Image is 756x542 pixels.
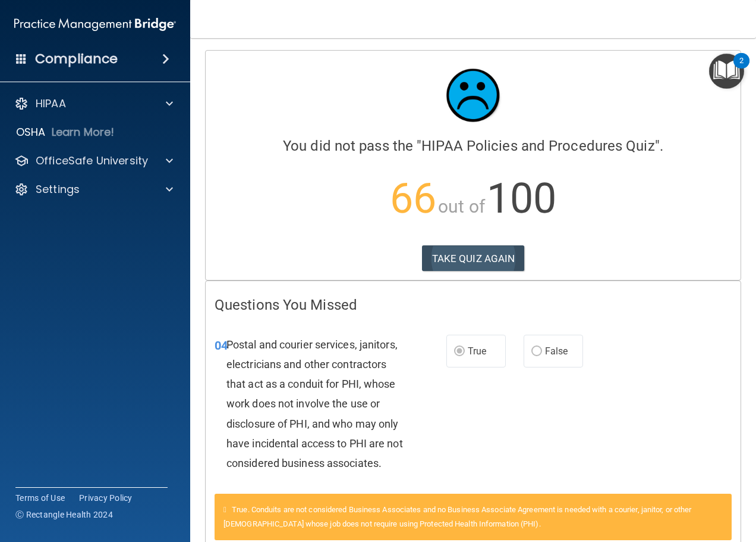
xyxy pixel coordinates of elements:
span: HIPAA Policies and Procedures Quiz [421,138,654,154]
input: False [531,347,542,356]
button: TAKE QUIZ AGAIN [422,245,525,272]
span: 66 [390,174,436,223]
h4: Questions You Missed [215,297,732,313]
p: HIPAA [36,96,66,111]
h4: Compliance [35,51,118,67]
button: Open Resource Center, 2 new notifications [709,54,744,89]
img: PMB logo [14,13,176,36]
p: Settings [36,182,80,197]
p: OSHA [16,125,46,139]
a: Terms of Use [15,492,65,504]
h4: You did not pass the " ". [215,138,732,154]
p: OfficeSafe University [36,154,148,168]
a: HIPAA [14,96,173,111]
span: 04 [215,338,228,353]
span: out of [438,196,485,217]
span: 100 [487,174,556,223]
img: sad_face.ecc698e2.jpg [437,60,509,131]
input: True [454,347,465,356]
span: True. Conduits are not considered Business Associates and no Business Associate Agreement is need... [223,505,691,528]
span: Postal and courier services, janitors, electricians and other contractors that act as a conduit f... [226,338,403,469]
div: 2 [739,61,744,76]
a: Privacy Policy [79,492,133,504]
span: True [468,345,486,357]
a: OfficeSafe University [14,154,173,168]
span: False [545,345,568,357]
p: Learn More! [52,125,115,139]
span: Ⓒ Rectangle Health 2024 [15,509,113,521]
a: Settings [14,182,173,197]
